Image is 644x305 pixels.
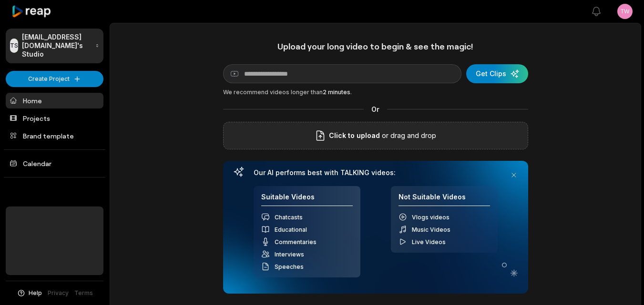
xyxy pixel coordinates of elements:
h1: Upload your long video to begin & see the magic! [223,41,528,52]
h3: Our AI performs best with TALKING videos: [254,168,498,177]
span: Commentaries [275,238,317,246]
a: Brand template [6,128,103,144]
h4: Not Suitable Videos [399,193,490,207]
button: Create Project [6,71,103,87]
a: Terms [74,289,93,297]
button: Get Clips [466,64,528,83]
div: TS [10,39,18,53]
span: Music Videos [412,226,450,233]
button: Help [17,289,42,297]
h4: Suitable Videos [261,193,353,207]
p: [EMAIL_ADDRESS][DOMAIN_NAME]'s Studio [22,33,92,59]
span: Click to upload [329,130,380,141]
a: Home [6,93,103,108]
p: or drag and drop [380,130,436,141]
span: Vlogs videos [412,214,450,221]
a: Projects [6,110,103,126]
div: We recommend videos longer than . [223,88,528,97]
span: Live Videos [412,238,446,246]
span: 2 minutes [323,89,350,96]
span: Or [364,104,387,114]
span: Educational [275,226,307,233]
a: Calendar [6,156,103,171]
span: Speeches [275,263,304,270]
span: Help [29,289,42,297]
a: Privacy [48,289,69,297]
span: Chatcasts [275,214,303,221]
span: Interviews [275,251,304,258]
